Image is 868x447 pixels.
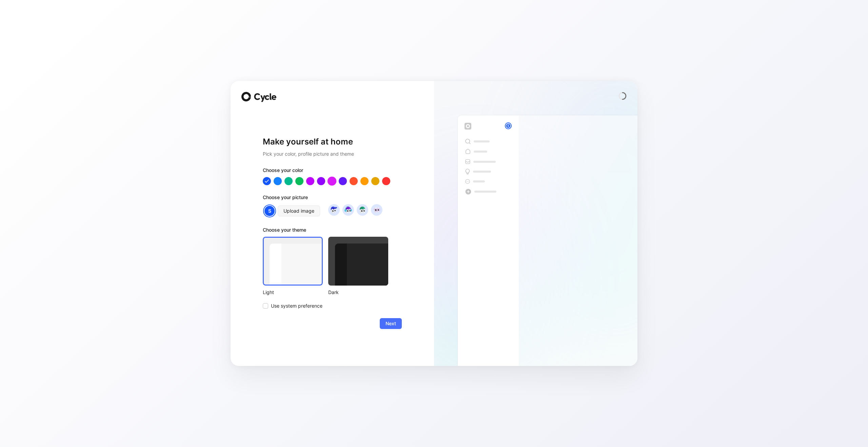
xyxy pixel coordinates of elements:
span: Upload image [283,207,314,215]
div: S [506,123,511,129]
button: Next [380,318,402,329]
div: Choose your picture [263,193,402,204]
div: Choose your color [263,166,402,177]
div: Light [263,288,323,296]
span: Next [386,319,396,328]
button: Upload image [278,206,320,216]
img: avatar [372,205,381,214]
img: workspace-default-logo-wX5zAyuM.png [465,123,471,130]
div: S [264,205,275,217]
img: avatar [358,205,367,214]
img: avatar [329,205,338,214]
div: Dark [328,288,388,296]
h2: Pick your color, profile picture and theme [263,150,402,158]
img: avatar [343,205,353,214]
h1: Make yourself at home [263,136,402,147]
span: Use system preference [271,302,322,310]
div: Choose your theme [263,226,388,237]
